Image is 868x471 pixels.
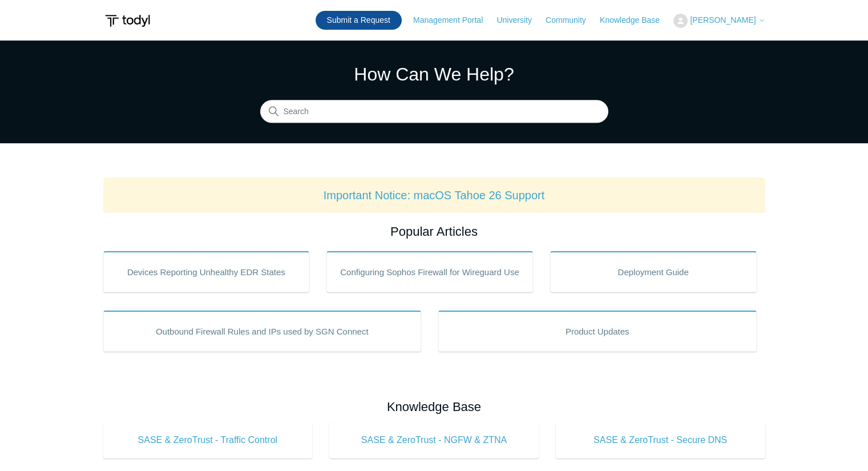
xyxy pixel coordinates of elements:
[690,15,756,25] span: [PERSON_NAME]
[326,251,533,292] a: Configuring Sophos Firewall for Wireguard Use
[103,251,310,292] a: Devices Reporting Unhealthy EDR States
[260,100,608,123] input: Search
[120,433,296,447] span: SASE & ZeroTrust - Traffic Control
[673,14,765,28] button: [PERSON_NAME]
[103,311,422,352] a: Outbound Firewall Rules and IPs used by SGN Connect
[329,422,539,458] a: SASE & ZeroTrust - NGFW & ZTNA
[438,311,757,352] a: Product Updates
[546,14,597,26] a: Community
[573,433,748,447] span: SASE & ZeroTrust - Secure DNS
[316,11,402,30] a: Submit a Request
[600,14,671,26] a: Knowledge Base
[103,422,313,458] a: SASE & ZeroTrust - Traffic Control
[324,189,545,202] a: Important Notice: macOS Tahoe 26 Support
[496,14,543,26] a: University
[550,251,757,292] a: Deployment Guide
[413,14,494,26] a: Management Portal
[346,433,522,447] span: SASE & ZeroTrust - NGFW & ZTNA
[103,10,152,31] img: Todyl Support Center Help Center home page
[556,422,765,458] a: SASE & ZeroTrust - Secure DNS
[260,61,608,88] h1: How Can We Help?
[103,397,765,416] h2: Knowledge Base
[103,222,765,241] h2: Popular Articles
